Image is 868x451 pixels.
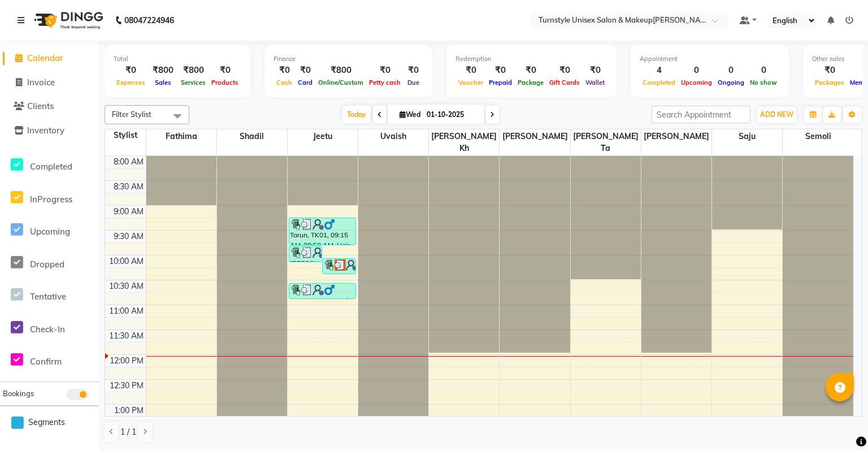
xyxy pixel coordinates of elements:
[289,218,355,245] div: Tarun, TK01, 09:15 AM-09:50 AM, Hair Cut ([DEMOGRAPHIC_DATA])-Adults Hair c[PERSON_NAME]ard Sty[P...
[111,181,146,193] div: 8:30 AM
[455,79,486,86] span: Voucher
[27,53,63,63] span: Calendar
[678,79,715,86] span: Upcoming
[486,64,515,77] div: ₹0
[107,255,146,267] div: 10:00 AM
[812,64,847,77] div: ₹0
[760,110,793,119] span: ADD NEW
[315,79,366,86] span: Online/Custom
[295,79,315,86] span: Card
[342,106,371,123] span: Today
[107,330,146,342] div: 11:30 AM
[274,54,423,64] div: Finance
[107,355,146,367] div: 12:00 PM
[112,110,151,119] span: Filter Stylist
[274,64,295,77] div: ₹0
[423,106,480,123] input: 2025-10-01
[209,64,241,77] div: ₹0
[289,284,355,298] div: [PERSON_NAME]il, TK04, 10:35 AM-10:55 AM, Hair Cut ([DEMOGRAPHIC_DATA])-Adults Hair cut
[30,226,70,237] span: Upcoming
[29,5,106,36] img: logo
[405,79,422,86] span: Due
[27,77,55,88] span: Invoice
[107,280,146,292] div: 10:30 AM
[124,5,174,36] b: 08047224946
[27,101,54,111] span: Clients
[288,129,358,144] span: Jeetu
[30,324,65,335] span: Check-In
[30,161,72,172] span: Completed
[295,64,315,77] div: ₹0
[323,259,355,274] div: [PERSON_NAME], TK03, 10:05 AM-10:25 AM, Hair Cut ([DEMOGRAPHIC_DATA])-Adults Hair cut
[583,64,607,77] div: ₹0
[111,231,146,242] div: 9:30 AM
[366,79,403,86] span: Petty cash
[546,64,583,77] div: ₹0
[289,246,322,262] div: [PERSON_NAME]il, TK02, 09:50 AM-10:10 AM, Hair Cut ([DEMOGRAPHIC_DATA])-Kids (up to 10 years) Hai...
[678,64,715,77] div: 0
[114,64,148,77] div: ₹0
[3,124,96,137] a: Inventory
[455,64,486,77] div: ₹0
[3,100,96,113] a: Clients
[3,389,34,398] span: Bookings
[107,305,146,317] div: 11:00 AM
[757,107,796,123] button: ADD NEW
[178,64,209,77] div: ₹800
[30,259,64,270] span: Dropped
[120,426,136,438] span: 1 / 1
[105,129,146,141] div: Stylist
[30,291,66,302] span: Tentative
[652,106,750,123] input: Search Appointment
[30,194,72,205] span: InProgress
[455,54,607,64] div: Redemption
[640,54,780,64] div: Appointment
[640,79,678,86] span: Completed
[209,79,241,86] span: Products
[114,54,241,64] div: Total
[712,129,782,144] span: Saju
[515,64,546,77] div: ₹0
[148,64,178,77] div: ₹800
[500,129,570,144] span: [PERSON_NAME]
[111,156,146,168] div: 8:00 AM
[274,79,295,86] span: Cash
[715,64,747,77] div: 0
[30,356,62,367] span: Confirm
[111,206,146,218] div: 9:00 AM
[358,129,428,144] span: Uvaish
[747,79,780,86] span: No show
[152,79,174,86] span: Sales
[486,79,515,86] span: Prepaid
[812,79,847,86] span: Packages
[146,129,216,144] span: Fathima
[112,405,146,417] div: 1:00 PM
[217,129,287,144] span: Shadil
[3,52,96,65] a: Calendar
[3,76,96,89] a: Invoice
[641,129,711,144] span: [PERSON_NAME]
[403,64,423,77] div: ₹0
[315,64,366,77] div: ₹800
[178,79,209,86] span: Services
[27,125,64,136] span: Inventory
[571,129,641,155] span: [PERSON_NAME]ta
[515,79,546,86] span: Package
[583,79,607,86] span: Wallet
[715,79,747,86] span: Ongoing
[107,380,146,392] div: 12:30 PM
[114,79,148,86] span: Expenses
[397,110,423,119] span: Wed
[640,64,678,77] div: 4
[747,64,780,77] div: 0
[546,79,583,86] span: Gift Cards
[429,129,499,155] span: [PERSON_NAME]kh
[783,129,853,144] span: Semoli
[366,64,403,77] div: ₹0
